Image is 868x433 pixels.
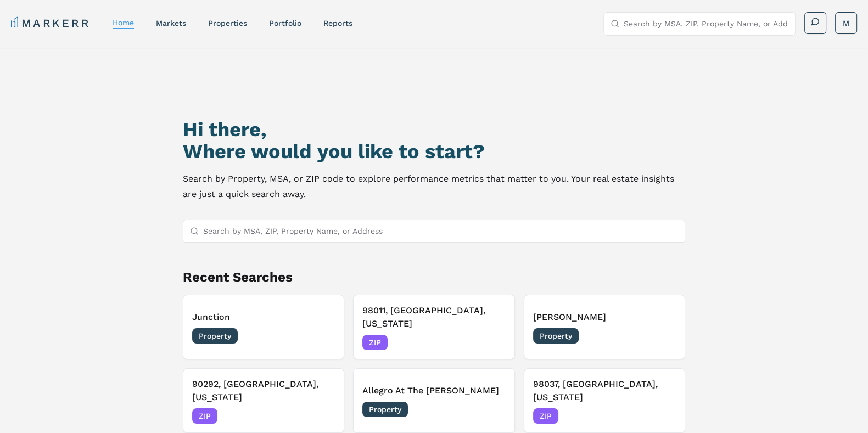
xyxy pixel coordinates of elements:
button: M [835,12,857,34]
h3: Junction [192,311,335,324]
input: Search by MSA, ZIP, Property Name, or Address [624,13,788,35]
h2: Where would you like to start? [183,140,685,162]
h3: 98037, [GEOGRAPHIC_DATA], [US_STATE] [533,378,676,404]
h3: [PERSON_NAME] [533,311,676,324]
a: markets [156,19,186,27]
h1: Hi there, [183,119,685,140]
span: Property [362,402,408,417]
p: Search by Property, MSA, or ZIP code to explore performance metrics that matter to you. Your real... [183,171,685,202]
span: [DATE] [651,330,676,341]
a: reports [323,19,352,27]
span: ZIP [533,408,558,424]
button: 98011, [GEOGRAPHIC_DATA], [US_STATE]ZIP[DATE] [353,295,514,359]
a: MARKERR [11,15,91,31]
button: JunctionProperty[DATE] [183,295,344,359]
button: 98037, [GEOGRAPHIC_DATA], [US_STATE]ZIP[DATE] [524,368,685,433]
span: [DATE] [481,404,506,415]
h3: 90292, [GEOGRAPHIC_DATA], [US_STATE] [192,378,335,404]
span: [DATE] [310,410,335,421]
a: home [113,18,134,27]
a: Portfolio [269,19,301,27]
button: Allegro At The [PERSON_NAME]Property[DATE] [353,368,514,433]
h3: Allegro At The [PERSON_NAME] [362,384,505,397]
input: Search by MSA, ZIP, Property Name, or Address [203,220,678,242]
h3: 98011, [GEOGRAPHIC_DATA], [US_STATE] [362,304,505,330]
span: M [843,18,849,29]
span: ZIP [362,335,388,350]
span: ZIP [192,408,217,424]
button: [PERSON_NAME]Property[DATE] [524,295,685,359]
span: Property [533,328,579,344]
span: [DATE] [481,337,506,348]
a: properties [208,19,247,27]
button: 90292, [GEOGRAPHIC_DATA], [US_STATE]ZIP[DATE] [183,368,344,433]
span: [DATE] [651,410,676,421]
span: [DATE] [310,330,335,341]
h2: Recent Searches [183,268,685,286]
span: Property [192,328,238,344]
